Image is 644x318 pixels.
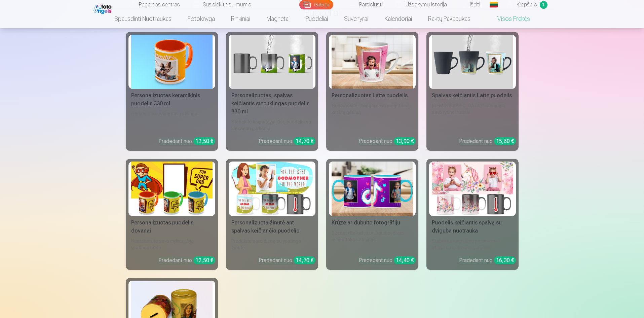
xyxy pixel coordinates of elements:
[494,137,516,145] div: 15,60 €
[259,256,315,264] div: Pradedant nuo
[180,9,223,28] a: Fotoknyga
[336,9,376,28] a: Suvenyrai
[429,238,516,251] div: Stebėkite kaip Jūsų prisiminimai atgyja su kiekvienu gurgšniu
[229,238,315,251] div: Pradėkite savo dieną su ypatinga žinute
[226,32,318,151] a: Personalizuotas, spalvas keičiantis stebuklingas puodelis 330 mlPersonalizuotas, spalvas keičiant...
[226,159,318,270] a: Personalizuota žinutė ant spalvas keičiančio puodelioPersonalizuota žinutė ant spalvas keičiančio...
[332,162,413,216] img: Krūze ar dubulto fotogrāfiju
[479,9,538,28] a: Visos prekės
[294,137,315,145] div: 14,70 €
[193,137,215,145] div: 12,50 €
[329,219,416,227] div: Krūze ar dubulto fotogrāfiju
[426,159,519,270] a: Puodelis keičiantis spalvą su dviguba nuotraukaPuodelis keičiantis spalvą su dviguba nuotraukaSte...
[193,256,215,264] div: 12,50 €
[359,137,416,145] div: Pradedant nuo
[494,256,516,264] div: 16,30 €
[128,110,215,132] div: Gerkite savo rytinę kavą stilingai
[298,9,336,28] a: Puodeliai
[376,9,420,28] a: Kalendoriai
[459,256,516,264] div: Pradedant nuo
[429,102,516,132] div: [DEMOGRAPHIC_DATA] linksmumo savo rytinei rutinai
[429,219,516,235] div: Puodelis keičiantis spalvą su dviguba nuotrauka
[158,137,215,145] div: Pradedant nuo
[394,256,416,264] div: 14,40 €
[229,92,315,116] div: Personalizuotas, spalvas keičiantis stebuklingas puodelis 330 ml
[432,35,513,89] img: Spalvas keičiantis Latte puodelis
[231,162,313,216] img: Personalizuota žinutė ant spalvas keičiančio puodelio
[223,9,258,28] a: Rinkiniai
[394,137,416,145] div: 13,90 €
[93,3,113,14] img: /fa2
[128,219,215,235] div: Personalizuotas puodelis dovanai
[258,9,298,28] a: Magnetai
[229,118,315,132] div: Stebėkite kaip atgyja jūsų puodelis su kiekvienu gurkšniu
[326,159,418,270] a: Krūze ar dubulto fotogrāfijuKrūze ar dubulto fotogrāfijuDzeriet rīta kafiju un baudiet divas ieci...
[294,256,315,264] div: 14,70 €
[131,162,213,216] img: Personalizuotas puodelis dovanai
[131,35,213,89] img: Personalizuotas keramikinis puodelis 330 ml
[517,1,537,9] span: Krepšelis
[158,256,215,264] div: Pradedant nuo
[126,159,218,270] a: Personalizuotas puodelis dovanaiPersonalizuotas puodelis dovanaiNustebinkite savo mylimąjį/ąją yp...
[540,1,547,9] span: 1
[359,256,416,264] div: Pradedant nuo
[128,92,215,108] div: Personalizuotas keramikinis puodelis 330 ml
[126,32,218,151] a: Personalizuotas keramikinis puodelis 330 ml Personalizuotas keramikinis puodelis 330 mlGerkite sa...
[329,102,416,132] div: Gurkšnokite stilingai savo mėgstamą karštą gėrimą
[432,162,513,216] img: Puodelis keičiantis spalvą su dviguba nuotrauka
[420,9,479,28] a: Raktų pakabukas
[329,92,416,100] div: Personalizuotas Latte puodelis
[259,137,315,145] div: Pradedant nuo
[229,219,315,235] div: Personalizuota žinutė ant spalvas keičiančio puodelio
[329,229,416,251] div: Dzeriet rīta kafiju un baudiet divas iecienītākās atmiņas
[332,35,413,89] img: Personalizuotas Latte puodelis
[459,137,516,145] div: Pradedant nuo
[426,32,519,151] a: Spalvas keičiantis Latte puodelisSpalvas keičiantis Latte puodelis[DEMOGRAPHIC_DATA] linksmumo sa...
[106,9,180,28] a: Spausdinti nuotraukas
[326,32,418,151] a: Personalizuotas Latte puodelisPersonalizuotas Latte puodelisGurkšnokite stilingai savo mėgstamą k...
[128,238,215,251] div: Nustebinkite savo mylimąjį/ąją ypatingu būdu
[231,35,313,89] img: Personalizuotas, spalvas keičiantis stebuklingas puodelis 330 ml
[429,92,516,100] div: Spalvas keičiantis Latte puodelis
